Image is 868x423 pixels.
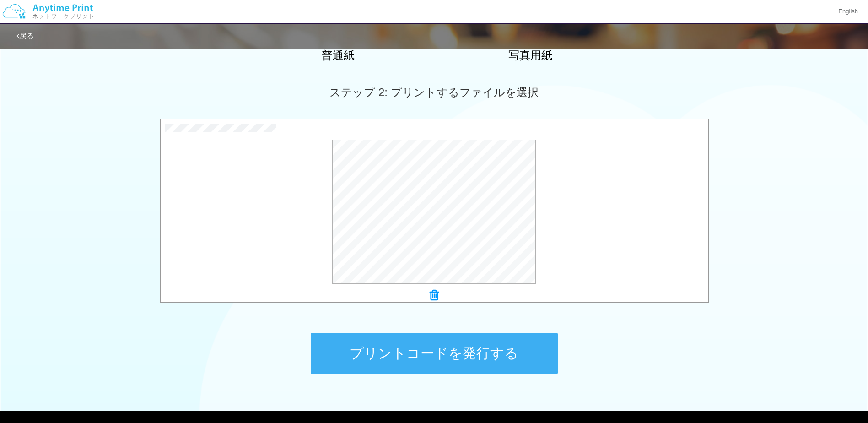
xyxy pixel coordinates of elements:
a: 戻る [16,32,34,40]
button: プリントコードを発行する [311,333,558,374]
h2: 普通紙 [258,49,418,61]
span: ステップ 2: プリントするファイルを選択 [329,86,538,98]
h2: 写真用紙 [450,49,610,61]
